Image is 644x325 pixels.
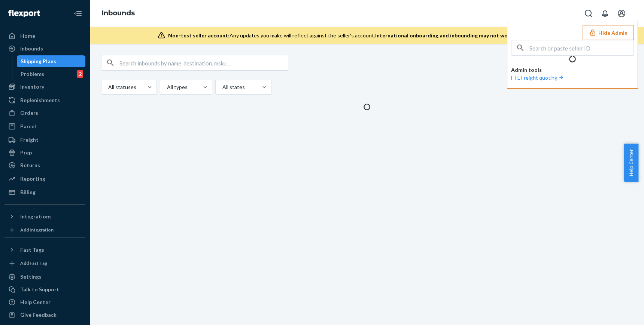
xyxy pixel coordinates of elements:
[20,162,40,169] div: Returns
[4,244,85,256] button: Fast Tags
[8,10,40,17] img: Flexport logo
[20,260,47,266] div: Add Fast Tag
[20,188,36,196] div: Billing
[21,58,56,65] div: Shipping Plans
[4,296,85,308] a: Help Center
[4,283,85,295] a: Talk to Support
[4,173,85,185] a: Reporting
[166,83,167,91] input: All types
[20,213,52,220] div: Integrations
[20,45,43,52] div: Inbounds
[107,83,108,91] input: All statuses
[168,32,230,39] span: Non-test seller account:
[70,6,85,21] button: Close Navigation
[529,40,634,55] input: Search or paste seller ID
[624,144,638,182] button: Help Center
[20,286,59,293] div: Talk to Support
[102,9,135,17] a: Inbounds
[20,273,42,280] div: Settings
[511,74,565,81] a: FTL Freight quoting
[4,107,85,119] a: Orders
[119,55,288,70] input: Search inbounds by name, destination, msku...
[4,186,85,198] a: Billing
[20,83,44,91] div: Inventory
[20,298,51,306] div: Help Center
[375,32,569,39] span: International onboarding and inbounding may not work during impersonation.
[20,149,32,156] div: Prep
[4,147,85,159] a: Prep
[20,246,44,254] div: Fast Tags
[20,175,45,183] div: Reporting
[4,120,85,132] a: Parcel
[614,6,629,21] button: Open account menu
[583,25,634,40] button: Hide Admin
[4,226,85,234] a: Add Integration
[20,311,57,319] div: Give Feedback
[4,134,85,146] a: Freight
[222,83,222,91] input: All states
[511,66,634,74] p: Admin tools
[581,6,596,21] button: Open Search Box
[4,43,85,55] a: Inbounds
[4,309,85,321] button: Give Feedback
[17,55,86,67] a: Shipping Plans
[168,32,569,39] div: Any updates you make will reflect against the seller's account.
[77,70,83,78] div: 2
[4,30,85,42] a: Home
[4,159,85,171] a: Returns
[4,271,85,283] a: Settings
[4,94,85,106] a: Replenishments
[4,211,85,223] button: Integrations
[20,123,36,130] div: Parcel
[20,109,38,117] div: Orders
[598,6,613,21] button: Open notifications
[4,259,85,268] a: Add Fast Tag
[20,136,39,144] div: Freight
[96,3,141,24] ol: breadcrumbs
[4,81,85,93] a: Inventory
[20,32,35,40] div: Home
[20,96,60,104] div: Replenishments
[20,227,54,233] div: Add Integration
[17,68,86,80] a: Problems2
[21,70,44,78] div: Problems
